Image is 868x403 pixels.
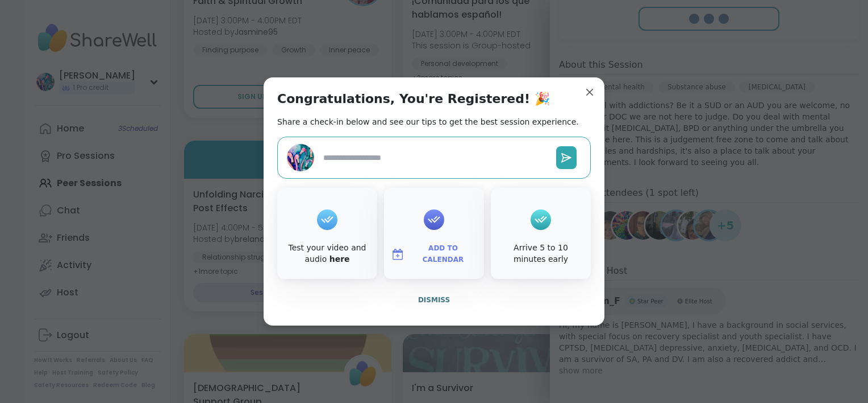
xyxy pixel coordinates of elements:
div: Test your video and audio [279,242,375,265]
button: Add to Calendar [386,242,482,266]
span: Add to Calendar [409,243,477,265]
img: ShareWell Logomark [391,248,404,261]
button: Dismiss [277,288,591,312]
div: Arrive 5 to 10 minutes early [493,242,589,265]
h1: Congratulations, You're Registered! 🎉 [277,91,550,107]
img: hollyjanicki [287,144,314,171]
span: Dismiss [418,296,450,304]
a: here [329,254,350,264]
h2: Share a check-in below and see our tips to get the best session experience. [277,116,579,128]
